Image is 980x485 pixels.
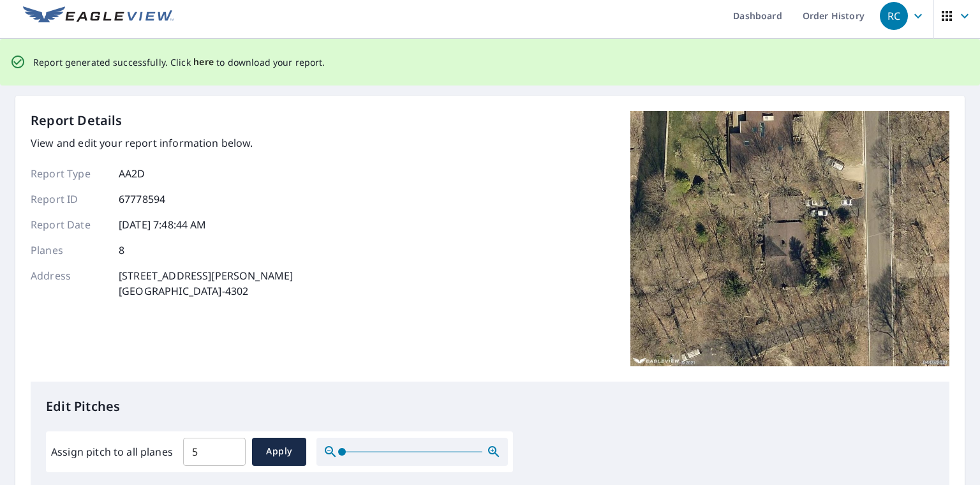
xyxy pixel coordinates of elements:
p: Report Type [31,166,107,181]
p: AA2D [119,166,145,181]
p: View and edit your report information below. [31,135,293,151]
p: Report Details [31,111,122,130]
p: Report generated successfully. Click to download your report. [33,54,325,70]
p: Planes [31,243,107,258]
p: Address [31,268,107,299]
span: Apply [262,444,296,459]
input: 00.0 [183,434,246,470]
button: here [193,54,214,70]
p: Edit Pitches [46,397,934,416]
div: RC [880,2,908,30]
p: Report Date [31,217,107,232]
p: [DATE] 7:48:44 AM [119,217,207,232]
img: Top image [630,111,949,366]
p: Report ID [31,191,107,207]
p: 67778594 [119,191,165,207]
button: Apply [252,438,306,466]
p: [STREET_ADDRESS][PERSON_NAME] [GEOGRAPHIC_DATA]-4302 [119,268,293,299]
p: 8 [119,243,124,258]
img: EV Logo [23,6,174,26]
label: Assign pitch to all planes [51,444,173,459]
